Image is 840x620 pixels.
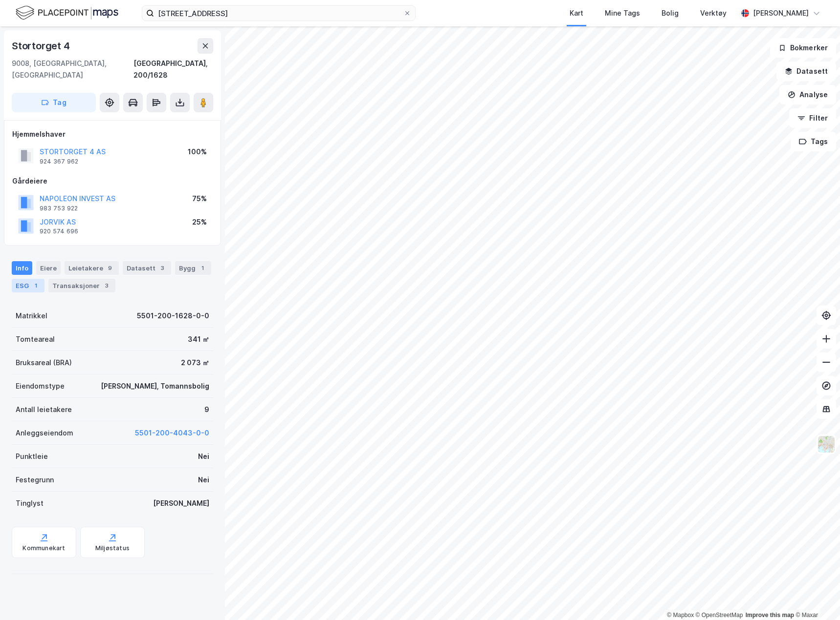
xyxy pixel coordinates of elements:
[95,544,130,552] div: Miljøstatus
[12,93,96,112] button: Tag
[770,38,836,58] button: Bokmerker
[157,263,167,273] div: 3
[662,7,679,19] div: Bolig
[175,261,211,275] div: Bygg
[817,435,836,454] img: Z
[696,612,743,619] a: OpenStreetMap
[16,474,54,486] div: Festegrunn
[570,7,583,19] div: Kart
[791,132,836,151] button: Tags
[40,158,78,165] div: 924 367 962
[753,7,809,19] div: [PERSON_NAME]
[16,451,48,462] div: Punktleie
[12,58,133,81] div: 9008, [GEOGRAPHIC_DATA], [GEOGRAPHIC_DATA]
[667,612,694,619] a: Mapbox
[12,279,44,292] div: ESG
[16,310,47,322] div: Matrikkel
[16,357,72,369] div: Bruksareal (BRA)
[700,7,727,19] div: Verktøy
[36,261,61,275] div: Eiere
[40,227,78,235] div: 920 574 696
[12,175,213,187] div: Gårdeiere
[16,427,73,439] div: Anleggseiendom
[16,497,44,509] div: Tinglyst
[12,38,72,54] div: Stortorget 4
[65,261,119,275] div: Leietakere
[192,216,207,228] div: 25%
[137,310,209,322] div: 5501-200-1628-0-0
[779,85,836,104] button: Analyse
[102,281,111,290] div: 3
[776,62,836,81] button: Datasett
[16,333,55,345] div: Tomteareal
[135,427,209,439] button: 5501-200-4043-0-0
[188,333,209,345] div: 341 ㎡
[12,261,32,275] div: Info
[48,279,115,292] div: Transaksjoner
[31,281,41,290] div: 1
[101,380,209,392] div: [PERSON_NAME], Tomannsbolig
[605,7,640,19] div: Mine Tags
[746,612,794,619] a: Improve this map
[198,451,209,462] div: Nei
[133,58,213,81] div: [GEOGRAPHIC_DATA], 200/1628
[40,205,78,212] div: 983 753 922
[791,573,840,620] iframe: Chat Widget
[789,108,836,128] button: Filter
[204,404,209,415] div: 9
[16,4,118,21] img: logo.f888ab2527a4732fd821a326f86c7f29.svg
[16,380,65,392] div: Eiendomstype
[188,146,207,158] div: 100%
[123,261,171,275] div: Datasett
[22,544,65,552] div: Kommunekart
[198,263,207,273] div: 1
[16,404,72,415] div: Antall leietakere
[154,6,403,21] input: Søk på adresse, matrikkel, gårdeiere, leietakere eller personer
[181,357,209,369] div: 2 073 ㎡
[198,474,209,486] div: Nei
[105,263,115,273] div: 9
[192,193,207,205] div: 75%
[153,497,209,509] div: [PERSON_NAME]
[12,128,213,140] div: Hjemmelshaver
